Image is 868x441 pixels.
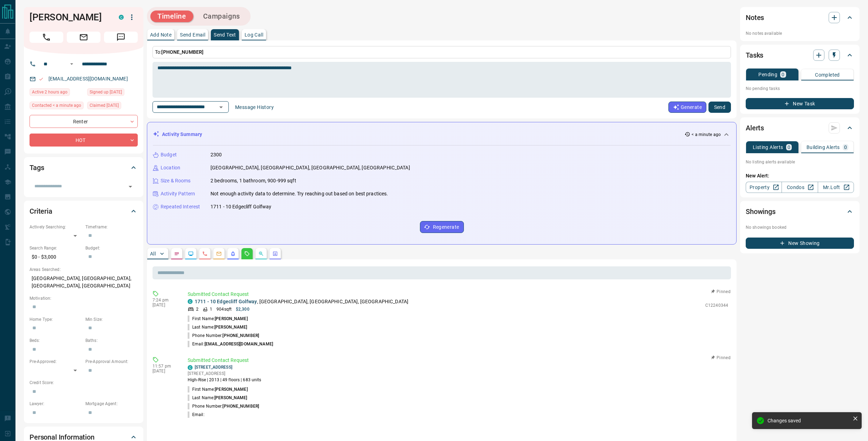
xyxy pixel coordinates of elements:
[188,341,273,347] p: Email:
[188,291,728,298] p: Submitted Contact Request
[196,11,247,22] button: Campaigns
[216,102,226,112] button: Open
[48,76,128,82] a: [EMAIL_ADDRESS][DOMAIN_NAME]
[758,72,777,77] p: Pending
[272,251,278,257] svg: Agent Actions
[705,302,728,309] p: C12240344
[188,403,259,409] p: Phone Number:
[153,128,731,141] div: Activity Summary< a minute ago
[746,47,854,64] div: Tasks
[746,83,854,94] p: No pending tasks
[782,182,818,193] a: Condos
[210,190,388,197] p: Not enough activity data to determine. Try reaching out based on best practices.
[222,333,259,338] span: [PHONE_NUMBER]
[210,164,410,171] p: [GEOGRAPHIC_DATA], [GEOGRAPHIC_DATA], [GEOGRAPHIC_DATA], [GEOGRAPHIC_DATA]
[30,32,63,43] span: Call
[746,159,854,165] p: No listing alerts available
[214,325,247,330] span: [PERSON_NAME]
[153,46,731,58] p: To:
[746,9,854,26] div: Notes
[30,295,138,301] p: Motivation:
[188,365,193,370] div: condos.ca
[30,12,108,23] h1: [PERSON_NAME]
[692,131,721,138] p: < a minute ago
[30,159,138,176] div: Tags
[195,299,257,304] a: 1711 - 10 Edgecliff Golfway
[746,122,764,134] h2: Alerts
[202,251,208,257] svg: Calls
[195,298,408,305] p: , [GEOGRAPHIC_DATA], [GEOGRAPHIC_DATA], [GEOGRAPHIC_DATA]
[188,395,247,401] p: Last Name:
[215,316,247,321] span: [PERSON_NAME]
[30,88,84,98] div: Sat Aug 16 2025
[214,395,247,400] span: [PERSON_NAME]
[150,251,156,256] p: All
[174,251,180,257] svg: Notes
[30,380,138,386] p: Credit Score:
[753,145,783,150] p: Listing Alerts
[244,251,250,257] svg: Requests
[161,151,177,158] p: Budget
[708,102,731,113] button: Send
[746,119,854,136] div: Alerts
[30,224,82,230] p: Actively Searching:
[30,358,82,365] p: Pre-Approved:
[67,60,76,68] button: Open
[30,203,138,220] div: Criteria
[104,32,138,43] span: Message
[85,401,138,407] p: Mortgage Agent:
[188,411,205,418] p: Email:
[85,245,138,251] p: Budget:
[195,365,232,370] a: [STREET_ADDRESS]
[746,203,854,220] div: Showings
[258,251,264,257] svg: Opportunities
[85,316,138,323] p: Min Size:
[711,355,731,361] button: Pinned
[30,134,138,147] div: HOT
[210,203,272,210] p: 1711 - 10 Edgecliff Golfway
[788,145,790,150] p: 0
[711,288,731,295] button: Pinned
[818,182,854,193] a: Mr.Loft
[216,306,232,312] p: 904 sqft
[230,251,236,257] svg: Listing Alerts
[245,32,263,37] p: Log Call
[161,203,200,210] p: Repeated Interest
[205,342,273,346] span: [EMAIL_ADDRESS][DOMAIN_NAME]
[746,206,776,217] h2: Showings
[196,306,199,312] p: 2
[188,299,193,304] div: condos.ca
[180,32,205,37] p: Send Email
[30,266,138,273] p: Areas Searched:
[30,245,82,251] p: Search Range:
[30,273,138,292] p: [GEOGRAPHIC_DATA], [GEOGRAPHIC_DATA], [GEOGRAPHIC_DATA], [GEOGRAPHIC_DATA]
[815,72,840,77] p: Completed
[30,102,84,111] div: Sat Aug 16 2025
[150,32,171,37] p: Add Note
[67,32,101,43] span: Email
[222,404,259,409] span: [PHONE_NUMBER]
[214,32,236,37] p: Send Text
[216,251,222,257] svg: Emails
[231,102,278,113] button: Message History
[210,306,212,312] p: 1
[188,377,261,383] p: High-Rise | 2013 | 49 floors | 683 units
[30,401,82,407] p: Lawyer:
[90,89,122,96] span: Signed up [DATE]
[188,324,247,330] p: Last Name:
[153,369,177,374] p: [DATE]
[210,177,296,184] p: 2 bedrooms, 1 bathroom, 900-999 sqft
[30,251,82,263] p: $0 - $3,000
[30,206,52,217] h2: Criteria
[161,49,203,55] span: [PHONE_NUMBER]
[668,102,706,113] button: Generate
[30,162,44,173] h2: Tags
[119,15,124,20] div: condos.ca
[767,418,850,423] div: Changes saved
[30,316,82,323] p: Home Type:
[150,11,193,22] button: Timeline
[153,364,177,369] p: 11:57 pm
[153,298,177,303] p: 7:24 pm
[746,182,782,193] a: Property
[746,12,764,23] h2: Notes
